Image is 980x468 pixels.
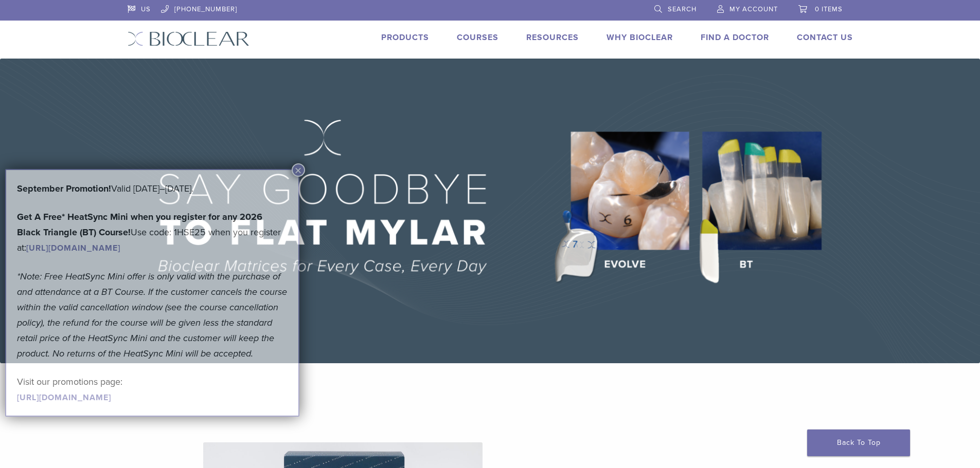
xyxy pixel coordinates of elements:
[457,32,498,43] a: Courses
[17,183,111,194] b: September Promotion!
[668,5,697,13] span: Search
[26,243,120,253] a: [URL][DOMAIN_NAME]
[607,32,673,43] a: Why Bioclear
[17,209,288,255] p: Use code: 1HSE25 when you register at:
[701,32,769,43] a: Find A Doctor
[526,32,579,43] a: Resources
[729,5,778,13] span: My Account
[815,5,843,13] span: 0 items
[797,32,853,43] a: Contact Us
[381,32,429,43] a: Products
[17,271,287,359] em: *Note: Free HeatSync Mini offer is only valid with the purchase of and attendance at a BT Course....
[17,374,288,405] p: Visit our promotions page:
[128,31,250,46] img: Bioclear
[807,429,910,456] a: Back To Top
[17,392,111,403] a: [URL][DOMAIN_NAME]
[292,163,305,177] button: Close
[17,181,288,196] p: Valid [DATE]–[DATE].
[17,211,262,238] strong: Get A Free* HeatSync Mini when you register for any 2026 Black Triangle (BT) Course!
